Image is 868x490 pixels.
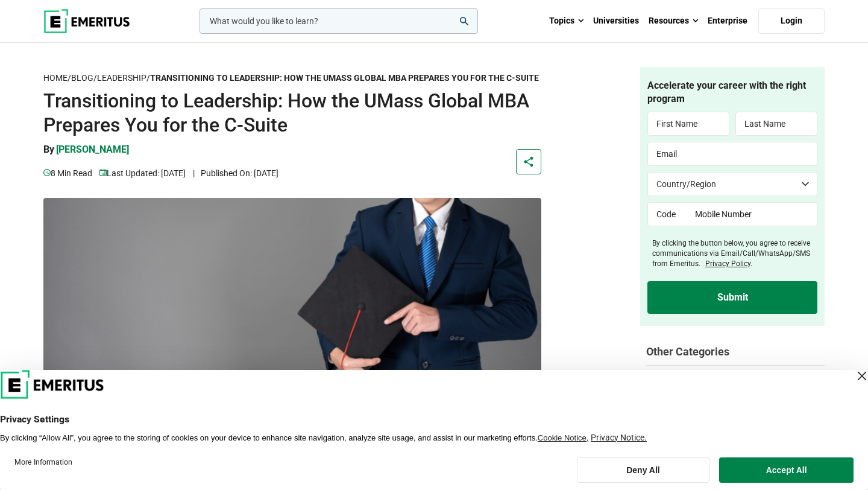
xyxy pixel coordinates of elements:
[647,79,817,106] h4: Accelerate your career with the right program
[43,167,92,180] p: 8 min read
[150,73,539,83] strong: Transitioning to Leadership: How the UMass Global MBA Prepares You for the C-Suite
[56,143,129,166] a: [PERSON_NAME]
[71,73,93,83] a: Blog
[687,202,818,226] input: Mobile Number
[43,73,68,83] a: Home
[647,172,817,196] select: Country
[43,89,541,137] h1: Transitioning to Leadership: How the UMass Global MBA Prepares You for the C-Suite
[99,169,107,176] img: video-views
[43,73,539,83] span: / / /
[646,344,825,359] h2: Other Categories
[758,8,825,34] a: Login
[99,167,186,180] p: Last Updated: [DATE]
[43,169,51,176] img: video-views
[193,167,278,180] p: Published On: [DATE]
[647,281,817,314] input: Submit
[705,259,750,268] a: Privacy Policy
[43,198,541,459] img: Transitioning to Leadership: How the UMass Global MBA Prepares You for the C-Suite | business man...
[56,143,129,156] p: [PERSON_NAME]
[735,112,817,136] input: Last Name
[646,365,825,384] a: Artificial Intelligence and Machine Learning
[652,238,817,269] label: By clicking the button below, you agree to receive communications via Email/Call/WhatsApp/SMS fro...
[193,168,195,178] span: |
[647,112,729,136] input: First Name
[97,73,146,83] a: Leadership
[647,142,817,166] input: Email
[647,202,687,226] input: Code
[43,144,54,155] span: By
[200,8,478,34] input: woocommerce-product-search-field-0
